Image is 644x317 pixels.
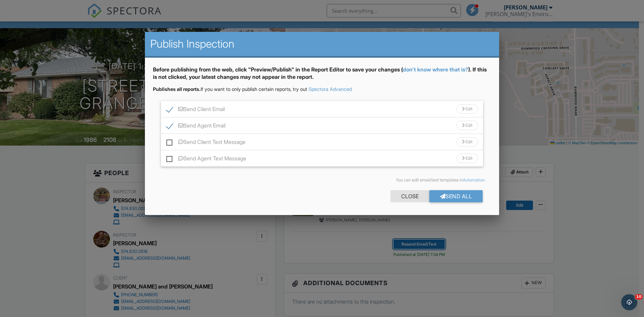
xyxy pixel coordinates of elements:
iframe: Intercom live chat [621,294,637,310]
div: Edit [457,121,478,130]
a: don't know where that is? [403,66,468,73]
div: Send All [429,190,483,202]
label: Send Client Text Message [166,139,246,147]
strong: Publishes all reports. [153,86,201,92]
div: You can edit email/text templates in . [158,177,486,183]
div: Edit [457,137,478,147]
div: Edit [457,104,478,114]
a: Spectora Advanced [309,86,352,92]
label: Send Agent Text Message [166,155,246,164]
label: Send Agent Email [166,122,225,131]
h2: Publish Inspection [150,37,494,51]
div: Before publishing from the web, click "Preview/Publish" in the Report Editor to save your changes... [153,66,491,86]
div: Close [390,190,429,202]
div: Edit [457,154,478,163]
label: Send Client Email [166,106,225,114]
span: 10 [635,294,643,300]
span: If you want to only publish certain reports, try out [153,86,307,92]
a: Automation [463,177,485,182]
